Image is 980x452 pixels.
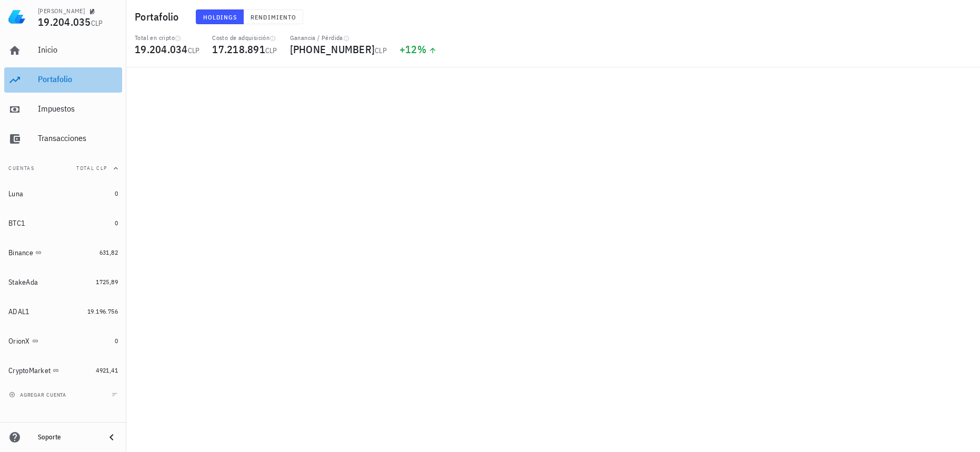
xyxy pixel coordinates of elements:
[38,74,118,84] div: Portafolio
[188,46,200,55] span: CLP
[96,278,118,286] span: 1725,89
[135,42,188,56] span: 19.204.034
[87,307,118,315] span: 19.196.756
[38,7,85,15] div: [PERSON_NAME]
[38,433,97,441] div: Soporte
[135,8,183,25] h1: Portafolio
[76,165,107,172] span: Total CLP
[38,45,118,55] div: Inicio
[11,391,66,398] span: agregar cuenta
[115,337,118,345] span: 0
[4,299,122,324] a: ADAL1 19.196.756
[957,8,974,25] div: avatar
[4,38,122,63] a: Inicio
[115,219,118,227] span: 0
[4,67,122,93] a: Portafolio
[196,9,244,24] button: Holdings
[115,189,118,197] span: 0
[417,42,426,56] span: %
[8,307,29,316] div: ADAL1
[4,240,122,265] a: Binance 631,82
[38,133,118,143] div: Transacciones
[4,156,122,181] button: CuentasTotal CLP
[38,104,118,114] div: Impuestos
[290,42,375,56] span: [PHONE_NUMBER]
[8,8,25,25] img: LedgiFi
[8,248,33,257] div: Binance
[4,126,122,152] a: Transacciones
[375,46,387,55] span: CLP
[244,9,303,24] button: Rendimiento
[38,15,91,29] span: 19.204.035
[4,269,122,295] a: StakeAda 1725,89
[265,46,277,55] span: CLP
[4,358,122,383] a: CryptoMarket 4921,41
[8,189,23,198] div: Luna
[6,389,71,400] button: agregar cuenta
[8,278,38,287] div: StakeAda
[135,34,199,42] div: Total en cripto
[4,210,122,236] a: BTC1 0
[8,366,51,375] div: CryptoMarket
[99,248,118,256] span: 631,82
[96,366,118,374] span: 4921,41
[4,97,122,122] a: Impuestos
[4,328,122,354] a: OrionX 0
[250,13,296,21] span: Rendimiento
[4,181,122,206] a: Luna 0
[212,34,277,42] div: Costo de adquisición
[203,13,237,21] span: Holdings
[8,219,25,228] div: BTC1
[290,34,387,42] div: Ganancia / Pérdida
[399,44,437,55] div: +12
[8,337,30,346] div: OrionX
[212,42,265,56] span: 17.218.891
[91,18,103,28] span: CLP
